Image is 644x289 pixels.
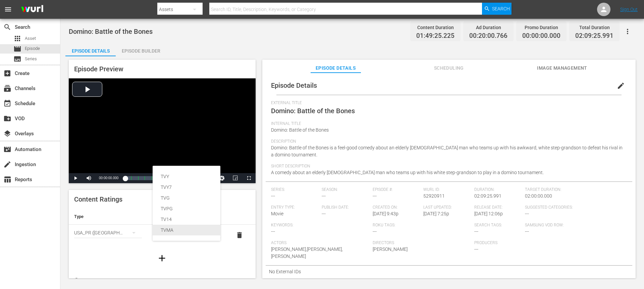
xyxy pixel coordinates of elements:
div: TV14 [161,214,212,225]
div: TVMA [161,225,212,235]
div: TVY7 [161,182,212,193]
div: TVG [161,193,212,203]
div: TVPG [161,203,212,214]
div: TVY [161,171,212,182]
